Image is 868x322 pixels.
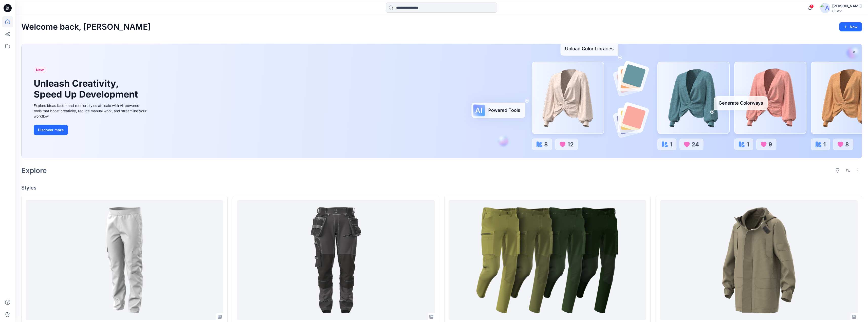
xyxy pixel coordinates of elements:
div: Explore ideas faster and recolor styles at scale with AI-powered tools that boost creativity, red... [34,103,148,119]
h1: Unleash Creativity, Speed Up Development [34,78,140,100]
a: SS_02_Darshana Jayawardhana [26,200,223,320]
span: New [36,67,44,73]
a: Discover more [34,125,148,135]
span: 1 [810,4,814,8]
a: 1979_A-02395_Craftsman Trousers Striker [237,200,435,320]
h2: Welcome back, [PERSON_NAME] [21,22,151,32]
button: New [839,22,862,31]
div: Guston [832,9,862,13]
img: avatar [820,3,830,13]
h2: Explore [21,166,47,175]
button: Discover more [34,125,68,135]
a: Men's Hunting_001 [449,200,646,320]
a: GL-MT-0086-27-08-2025 [660,200,858,320]
h4: Styles [21,185,862,191]
div: [PERSON_NAME] [832,3,862,9]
